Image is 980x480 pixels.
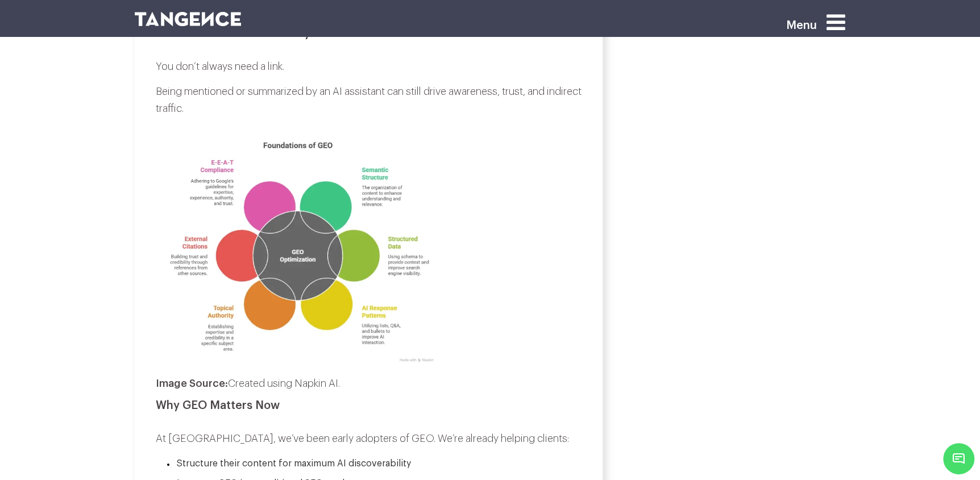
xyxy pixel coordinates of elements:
[156,375,582,393] p: Created using Napkin AI.
[156,378,228,389] strong: Image Source:
[943,443,974,474] span: Chat Widget
[167,457,582,471] li: Structure their content for maximum AI discoverability
[156,83,582,118] p: Being mentioned or summarized by an AI assistant can still drive awareness, trust, and indirect t...
[156,399,582,412] h3: Why GEO Matters Now
[135,12,241,26] img: logo SVG
[156,430,582,448] p: At [GEOGRAPHIC_DATA], we’ve been early adopters of GEO. We’re already helping clients:
[156,58,582,76] p: You don’t always need a link.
